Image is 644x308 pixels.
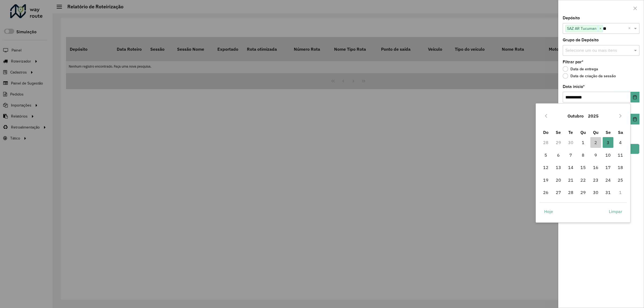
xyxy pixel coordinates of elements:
span: 4 [615,137,626,148]
span: Hoje [544,208,553,215]
td: 25 [614,174,627,186]
td: 6 [552,149,564,161]
td: 22 [577,174,589,186]
td: 30 [565,136,577,149]
div: Choose Date [536,103,631,222]
span: 14 [565,162,576,173]
td: 18 [614,161,627,174]
td: 5 [540,149,552,161]
td: 11 [614,149,627,161]
label: Depósito [563,15,580,21]
td: 29 [577,186,589,199]
label: Filtrar por [563,59,583,65]
span: Qu [593,130,598,135]
span: Se [556,130,561,135]
span: 19 [540,175,551,185]
span: SAZ AR Tucuman [566,25,598,32]
td: 29 [552,136,564,149]
span: 11 [615,150,626,160]
span: 18 [615,162,626,173]
span: 17 [603,162,613,173]
label: Grupo de Depósito [563,37,599,43]
td: 23 [589,174,602,186]
button: Limpar [604,206,627,217]
span: 5 [540,150,551,160]
td: 3 [602,136,614,149]
td: 1 [614,186,627,199]
span: 16 [590,162,601,173]
span: Te [568,130,573,135]
span: 12 [540,162,551,173]
span: 13 [553,162,564,173]
td: 27 [552,186,564,199]
span: 30 [590,187,601,198]
td: 24 [602,174,614,186]
td: 12 [540,161,552,174]
button: Choose Date [631,92,639,102]
span: 6 [553,150,564,160]
label: Data de entrega [563,66,598,72]
td: 20 [552,174,564,186]
td: 1 [577,136,589,149]
span: Limpar [609,208,622,215]
span: 2 [590,137,601,148]
td: 2 [589,136,602,149]
label: Data de criação da sessão [563,73,616,79]
span: 7 [565,150,576,160]
td: 14 [565,161,577,174]
span: Clear all [628,25,633,32]
td: 19 [540,174,552,186]
span: × [598,25,603,32]
td: 21 [565,174,577,186]
button: Hoje [540,206,558,217]
span: 20 [553,175,564,185]
td: 30 [589,186,602,199]
td: 31 [602,186,614,199]
td: 13 [552,161,564,174]
span: 1 [578,137,588,148]
span: 23 [590,175,601,185]
span: 21 [565,175,576,185]
label: Data início [563,83,585,90]
span: 10 [603,150,613,160]
span: 3 [603,137,613,148]
span: Se [606,130,611,135]
span: 9 [590,150,601,160]
button: Next Month [616,112,625,120]
span: 15 [578,162,588,173]
button: Choose Year [586,109,601,122]
span: 31 [603,187,613,198]
td: 10 [602,149,614,161]
span: 27 [553,187,564,198]
span: 25 [615,175,626,185]
td: 4 [614,136,627,149]
span: 28 [565,187,576,198]
td: 17 [602,161,614,174]
td: 28 [565,186,577,199]
span: 8 [578,150,588,160]
span: Sa [618,130,623,135]
button: Choose Month [565,109,586,122]
td: 15 [577,161,589,174]
td: 9 [589,149,602,161]
span: 24 [603,175,613,185]
span: 29 [578,187,588,198]
td: 28 [540,136,552,149]
td: 16 [589,161,602,174]
span: 26 [540,187,551,198]
td: 7 [565,149,577,161]
span: Qu [580,130,586,135]
td: 8 [577,149,589,161]
span: Do [543,130,548,135]
button: Previous Month [542,112,550,120]
button: Choose Date [631,114,639,124]
td: 26 [540,186,552,199]
span: 22 [578,175,588,185]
